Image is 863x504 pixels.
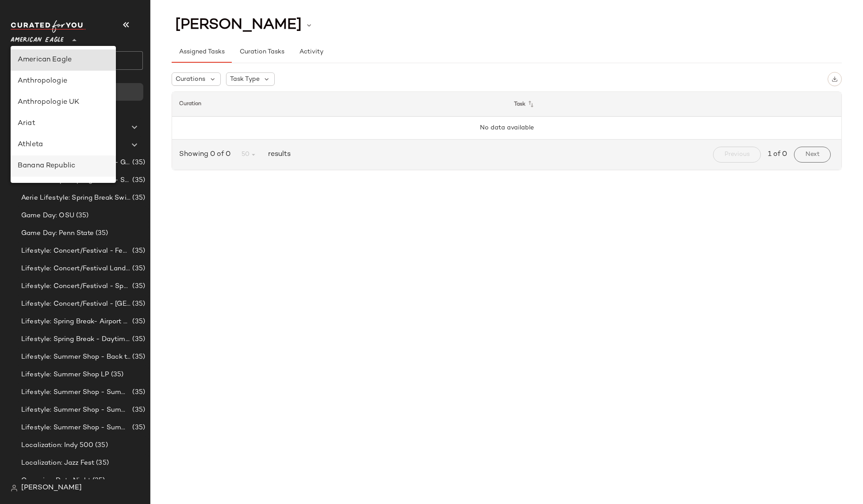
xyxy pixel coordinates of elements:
span: Lifestyle: Spring Break- Airport Style [21,317,130,327]
span: Localization: Jazz Fest [21,458,94,468]
span: Lifestyle: Spring Break - Daytime Casual [21,334,130,345]
div: Ariat [18,118,109,129]
div: Bloomingdales [18,182,109,193]
span: Next [805,151,820,158]
span: (35) [94,228,108,239]
span: American Eagle [11,30,64,46]
span: (35) [130,387,145,398]
span: [PERSON_NAME] [175,17,302,34]
button: Next [794,147,831,163]
img: svg%3e [832,76,838,82]
td: No data available [172,117,841,140]
span: Lifestyle: Concert/Festival Landing Page [21,264,130,274]
img: cfy_white_logo.C9jOOHJF.svg [11,20,86,33]
div: Anthropologie [18,76,109,87]
div: American Eagle [18,55,109,65]
span: Activity [299,49,323,56]
span: Lifestyle: Summer Shop - Summer Internship [21,405,130,415]
span: Assigned Tasks [179,49,225,56]
span: (35) [130,352,145,362]
span: Game Day: Penn State [21,228,94,239]
span: (35) [130,193,145,203]
span: (35) [130,264,145,274]
span: (35) [130,246,145,256]
span: (35) [130,405,145,415]
span: (35) [94,458,109,468]
span: [PERSON_NAME] [21,483,82,493]
span: 1 of 0 [768,149,787,160]
span: (35) [130,317,145,327]
div: undefined-list [11,46,116,183]
span: (35) [91,476,105,486]
span: (35) [74,211,89,221]
span: Lifestyle: Summer Shop - Summer Abroad [21,387,130,398]
span: Task Type [230,75,260,84]
span: Lifestyle: Concert/Festival - Femme [21,246,130,256]
span: (35) [130,281,145,292]
span: Aerie Lifestyle: Spring Break Swimsuits Landing Page [21,193,130,203]
div: Banana Republic [18,161,109,171]
span: Lifestyle: Summer Shop LP [21,370,109,380]
span: (35) [109,370,124,380]
span: (35) [130,423,145,433]
span: Curation Tasks [239,49,284,56]
span: Lifestyle: Concert/Festival - Sporty [21,281,130,292]
span: (35) [130,299,145,309]
span: (35) [130,334,145,345]
div: Athleta [18,140,109,150]
span: (35) [130,175,145,186]
span: Lifestyle: Concert/Festival - [GEOGRAPHIC_DATA] [21,299,130,309]
span: Localization: Indy 500 [21,440,93,451]
th: Curation [172,92,507,117]
th: Task [507,92,842,117]
span: Lifestyle: Summer Shop - Summer Study Sessions [21,423,130,433]
span: Occasion: Date Night [21,476,91,486]
img: svg%3e [11,485,18,492]
span: (35) [130,158,145,168]
div: Anthropologie UK [18,97,109,108]
span: Game Day: OSU [21,211,74,221]
span: Lifestyle: Summer Shop - Back to School Essentials [21,352,130,362]
span: Curations [176,75,205,84]
span: (35) [93,440,108,451]
span: Showing 0 of 0 [179,149,234,160]
span: results [265,149,291,160]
